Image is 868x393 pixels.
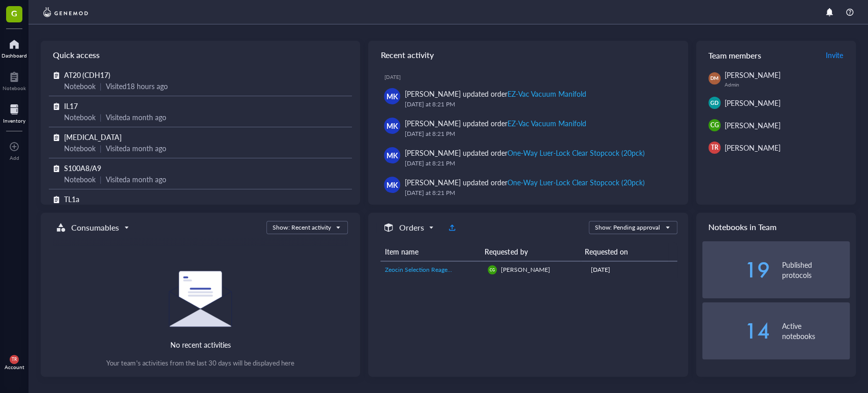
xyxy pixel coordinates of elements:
[710,143,718,152] span: TR
[507,89,586,99] div: EZ-Vac Vacuum Manifold
[3,101,25,124] a: Inventory
[100,143,102,154] div: |
[507,148,645,158] div: One-Way Luer-Lock Clear Stopcock (20pck)
[2,36,27,59] a: Dashboard
[384,265,480,274] a: Zeocin Selection Reagent
[64,70,110,80] span: AT20 (CDH17)
[384,74,679,80] div: [DATE]
[376,143,679,173] a: MK[PERSON_NAME] updated orderOne-Way Luer-Lock Clear Stopcock (20pck)[DATE] at 8:21 PM
[384,265,453,274] span: Zeocin Selection Reagent
[273,223,331,232] div: Show: Recent activity
[386,91,398,102] span: MK
[64,111,96,123] div: Notebook
[64,194,79,204] span: TL1a
[710,75,719,82] span: DM
[702,262,770,278] div: 19
[404,158,671,169] div: [DATE] at 8:21 PM
[106,80,168,92] div: Visited 18 hours ago
[404,88,586,99] div: [PERSON_NAME] updated order
[386,120,398,131] span: MK
[386,150,398,161] span: MK
[64,174,96,185] div: Notebook
[12,357,17,362] span: TR
[710,121,719,130] span: CG
[399,221,424,234] h5: Orders
[64,80,96,92] div: Notebook
[702,323,770,339] div: 14
[507,177,645,187] div: One-Way Luer-Lock Clear Stopcock (20pck)
[507,118,586,128] div: EZ-Vac Vacuum Manifold
[782,260,850,280] div: Published protocols
[100,174,102,185] div: |
[106,111,166,123] div: Visited a month ago
[404,129,671,139] div: [DATE] at 8:21 PM
[725,70,781,80] span: [PERSON_NAME]
[696,41,856,69] div: Team members
[376,84,679,114] a: MK[PERSON_NAME] updated orderEZ-Vac Vacuum Manifold[DATE] at 8:21 PM
[64,101,78,111] span: IL17
[2,52,27,59] div: Dashboard
[169,271,232,327] img: Empty state
[64,143,96,154] div: Notebook
[106,143,166,154] div: Visited a month ago
[481,242,581,261] th: Requested by
[595,223,660,232] div: Show: Pending approval
[710,99,719,107] span: GD
[581,242,669,261] th: Requested on
[3,118,25,124] div: Inventory
[725,143,781,153] span: [PERSON_NAME]
[64,132,122,142] span: [MEDICAL_DATA]
[64,163,101,173] span: S100A8/A9
[696,213,856,241] div: Notebooks in Team
[591,265,673,274] div: [DATE]
[100,111,102,123] div: |
[725,120,781,130] span: [PERSON_NAME]
[41,6,91,18] img: genemod-logo
[376,114,679,143] a: MK[PERSON_NAME] updated orderEZ-Vac Vacuum Manifold[DATE] at 8:21 PM
[3,69,26,91] a: Notebook
[106,174,166,185] div: Visited a month ago
[376,173,679,202] a: MK[PERSON_NAME] updated orderOne-Way Luer-Lock Clear Stopcock (20pck)[DATE] at 8:21 PM
[380,242,481,261] th: Item name
[782,321,850,341] div: Active notebooks
[404,188,671,198] div: [DATE] at 8:21 PM
[404,147,645,158] div: [PERSON_NAME] updated order
[404,99,671,109] div: [DATE] at 8:21 PM
[725,98,781,108] span: [PERSON_NAME]
[170,339,231,350] div: No recent activities
[825,47,844,63] button: Invite
[71,221,119,234] h5: Consumables
[404,177,645,188] div: [PERSON_NAME] updated order
[368,41,687,69] div: Recent activity
[386,179,398,190] span: MK
[501,265,550,274] span: [PERSON_NAME]
[11,7,17,19] span: G
[725,81,850,88] div: Admin
[826,50,843,60] span: Invite
[3,85,26,91] div: Notebook
[5,364,24,370] div: Account
[404,118,586,129] div: [PERSON_NAME] updated order
[10,155,19,161] div: Add
[490,268,495,272] span: CG
[41,41,360,69] div: Quick access
[100,80,102,92] div: |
